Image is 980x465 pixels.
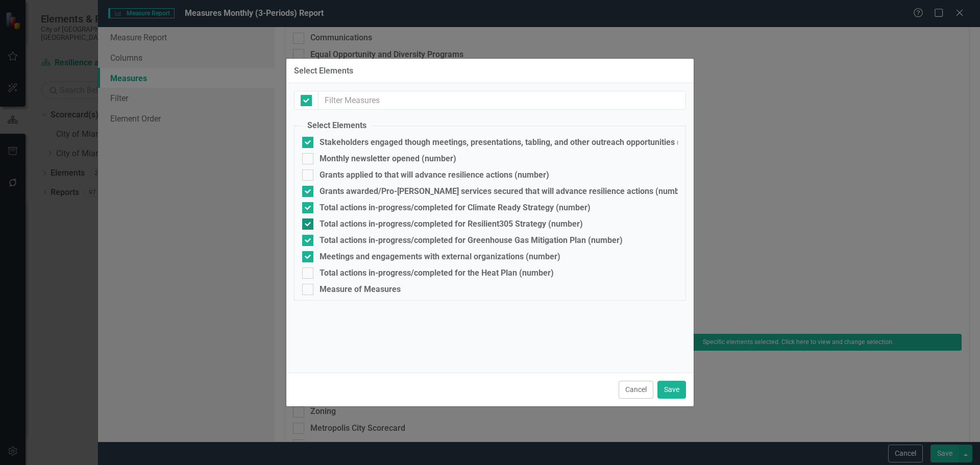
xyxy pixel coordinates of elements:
div: Total actions in-progress/completed for Greenhouse Gas Mitigation Plan (number) [320,236,623,245]
div: Total actions in-progress/completed for the Heat Plan (number) [320,268,554,278]
div: Total actions in-progress/completed for Climate Ready Strategy (number) [320,203,591,212]
div: Meetings and engagements with external organizations (number) [320,252,560,261]
div: Select Elements [294,66,353,76]
input: Filter Measures [318,91,686,110]
div: Grants awarded/Pro-[PERSON_NAME] services secured that will advance resilience actions (number) [320,187,690,196]
button: Cancel [619,381,653,399]
div: Stakeholders engaged though meetings, presentations, tabling, and other outreach opportunities (n... [320,138,712,147]
div: Monthly newsletter opened (number) [320,154,456,163]
legend: Select Elements [302,120,372,132]
div: Grants applied to that will advance resilience actions (number) [320,170,549,180]
button: Save [657,381,686,399]
div: Total actions in-progress/completed for Resilient305 Strategy (number) [320,219,583,229]
div: Measure of Measures [320,285,401,294]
